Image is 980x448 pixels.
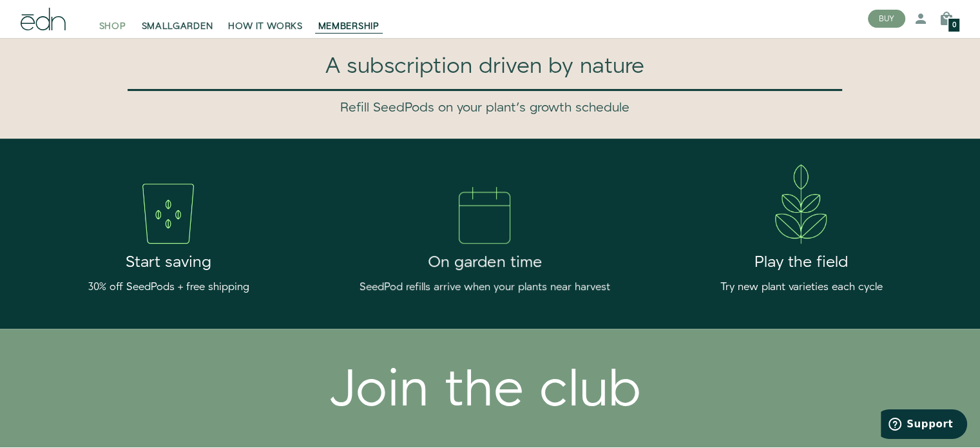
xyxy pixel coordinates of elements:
span: 0 [952,23,956,30]
iframe: Opens a widget where you can find more information [881,409,967,442]
h2: Play the field [653,254,949,271]
span: SHOP [99,21,126,34]
a: SMALLGARDEN [134,5,221,34]
h1: A subscription driven by nature [109,55,861,79]
span: SMALLGARDEN [142,21,213,34]
h4: Try new plant varieties each cycle [653,282,949,293]
span: HOW IT WORKS [228,21,302,34]
div: Join the club [21,329,949,422]
h2: Start saving [21,254,316,271]
h4: 30% off SeedPods + free shipping [21,282,316,293]
span: MEMBERSHIP [318,21,380,34]
h4: SeedPod refills arrive when your plants near harvest [337,282,633,293]
a: MEMBERSHIP [311,5,387,34]
a: HOW IT WORKS [220,5,310,34]
a: SHOP [91,5,134,34]
button: BUY [868,10,905,28]
h2: On garden time [337,254,633,271]
h3: Refill SeedPods on your plant's growth schedule [109,101,861,115]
